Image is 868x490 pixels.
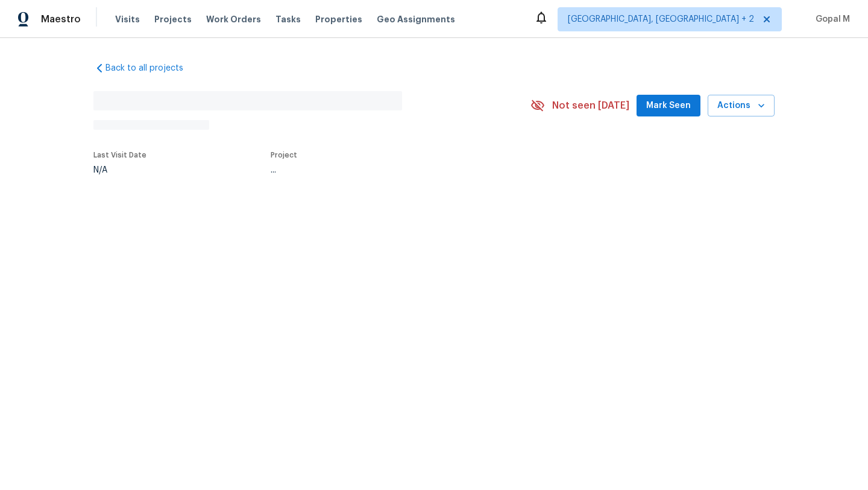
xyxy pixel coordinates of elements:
span: Project [271,151,297,159]
button: Mark Seen [637,95,700,117]
span: Mark Seen [646,98,691,113]
span: Geo Assignments [377,13,455,25]
span: Maestro [41,13,81,25]
span: Visits [115,13,140,25]
div: N/A [93,166,146,174]
span: Projects [154,13,192,25]
button: Actions [708,95,775,117]
div: ... [271,166,502,174]
span: Last Visit Date [93,151,146,159]
span: Work Orders [206,13,261,25]
span: Tasks [275,15,301,24]
span: Actions [717,98,765,113]
span: Gopal M [811,13,850,25]
span: Not seen [DATE] [552,100,629,112]
span: Properties [315,13,362,25]
a: Back to all projects [93,62,209,74]
span: [GEOGRAPHIC_DATA], [GEOGRAPHIC_DATA] + 2 [568,13,754,25]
